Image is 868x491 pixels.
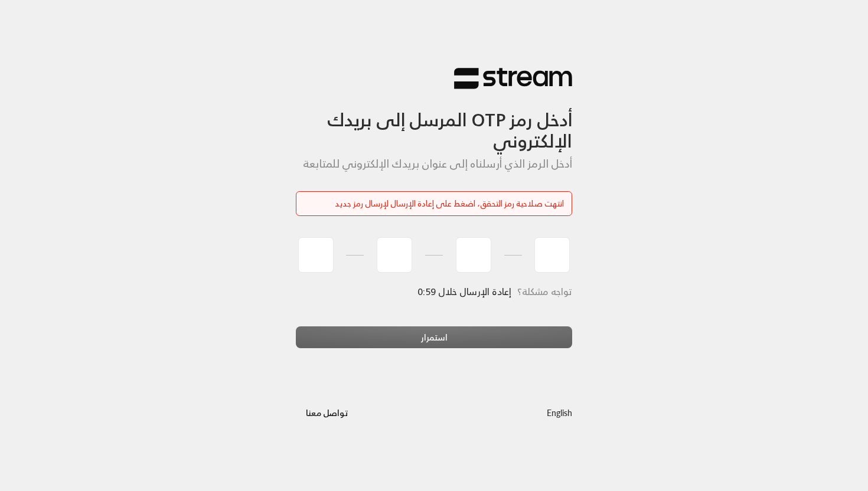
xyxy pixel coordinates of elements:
span: تواجه مشكلة؟ [517,283,572,300]
div: انتهت صلاحية رمز التحقق، اضغط على إعادة الإرسال لإرسال رمز جديد [304,198,564,210]
a: English [547,402,572,424]
span: إعادة الإرسال خلال 0:59 [418,283,511,300]
button: تواصل معنا [296,402,358,424]
a: تواصل معنا [296,405,358,420]
img: Stream Logo [454,67,572,90]
h3: أدخل رمز OTP المرسل إلى بريدك الإلكتروني [296,90,572,152]
h5: أدخل الرمز الذي أرسلناه إلى عنوان بريدك الإلكتروني للمتابعة [296,158,572,171]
